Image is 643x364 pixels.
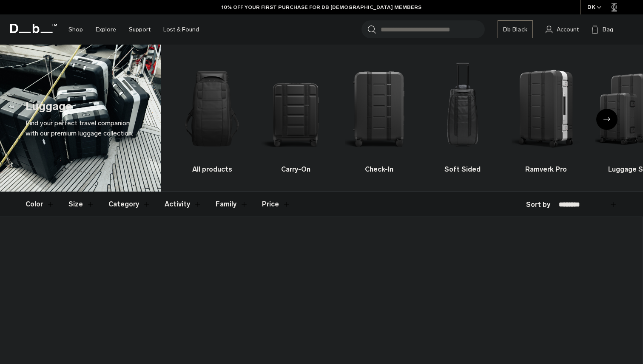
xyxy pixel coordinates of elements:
[261,57,330,175] a: Db Carry-On
[512,57,580,175] a: Db Ramverk Pro
[546,24,579,34] a: Account
[222,3,421,11] a: 10% OFF YOUR FIRST PURCHASE FOR DB [DEMOGRAPHIC_DATA] MEMBERS
[428,57,497,160] img: Db
[512,57,580,175] li: 5 / 6
[68,14,83,45] a: Shop
[96,14,116,45] a: Explore
[596,109,617,130] div: Next slide
[262,192,291,217] button: Toggle Price
[428,57,497,175] li: 4 / 6
[557,25,579,34] span: Account
[512,57,580,160] img: Db
[165,192,202,217] button: Toggle Filter
[178,164,246,175] h3: All products
[216,192,248,217] button: Toggle Filter
[428,57,497,175] a: Db Soft Sided
[345,57,413,175] a: Db Check-In
[26,192,55,217] button: Toggle Filter
[129,14,151,45] a: Support
[178,57,246,160] img: Db
[178,57,246,175] a: Db All products
[498,20,533,38] a: Db Black
[603,25,613,34] span: Bag
[163,14,199,45] a: Lost & Found
[62,14,205,45] nav: Main Navigation
[345,57,413,160] img: Db
[261,57,330,175] li: 2 / 6
[108,192,151,217] button: Toggle Filter
[178,57,246,175] li: 1 / 6
[345,164,413,175] h3: Check-In
[26,98,72,115] h1: Luggage
[261,57,330,160] img: Db
[261,164,330,175] h3: Carry-On
[68,192,95,217] button: Toggle Filter
[26,119,133,137] span: Find your perfect travel companion with our premium luggage collection.
[345,57,413,175] li: 3 / 6
[512,164,580,175] h3: Ramverk Pro
[592,24,613,34] button: Bag
[428,164,497,175] h3: Soft Sided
